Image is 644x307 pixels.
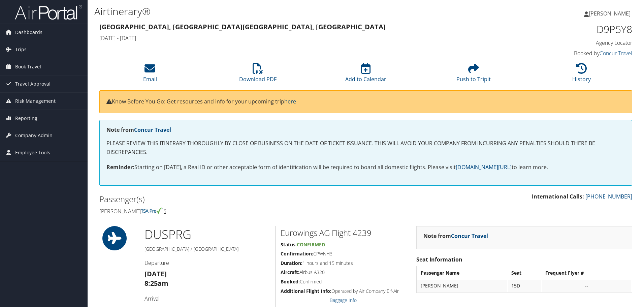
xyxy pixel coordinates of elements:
[281,269,299,275] strong: Aircraft:
[281,241,297,248] strong: Status:
[297,241,325,248] span: Confirmed
[106,163,134,171] strong: Reminder:
[144,246,270,252] h5: [GEOGRAPHIC_DATA] / [GEOGRAPHIC_DATA]
[281,288,331,294] strong: Additional Flight Info:
[15,93,56,110] span: Risk Management
[281,260,406,267] h5: 1 hours and 15 minutes
[15,41,27,58] span: Trips
[507,22,632,36] h1: D9P5Y8
[143,67,157,83] a: Email
[330,297,357,303] a: Baggage Info
[456,67,491,83] a: Push to Tripit
[507,39,632,47] h4: Agency Locator
[507,50,632,57] h4: Booked by
[15,127,53,144] span: Company Admin
[15,58,41,75] span: Book Travel
[584,3,637,24] a: [PERSON_NAME]
[423,232,488,240] strong: Note from
[281,269,406,276] h5: Airbus A320
[572,67,591,83] a: History
[281,278,406,285] h5: Confirmed
[600,50,632,57] a: Concur Travel
[106,126,171,133] strong: Note from
[144,226,270,243] h1: DUS PRG
[281,288,406,295] h5: Operated by Air Company Elf-Air
[239,67,277,83] a: Download PDF
[99,22,386,31] strong: [GEOGRAPHIC_DATA], [GEOGRAPHIC_DATA] [GEOGRAPHIC_DATA], [GEOGRAPHIC_DATA]
[99,193,361,205] h2: Passenger(s)
[134,126,171,133] a: Concur Travel
[144,295,270,302] h4: Arrival
[15,144,50,161] span: Employee Tools
[144,279,168,288] strong: 8:25am
[106,139,625,156] p: PLEASE REVIEW THIS ITINERARY THOROUGHLY BY CLOSE OF BUSINESS ON THE DATE OF TICKET ISSUANCE. THIS...
[281,250,406,257] h5: CPWNH3
[281,260,302,266] strong: Duration:
[416,256,462,263] strong: Seat Information
[417,267,507,279] th: Passenger Name
[15,75,51,92] span: Travel Approval
[141,208,163,214] img: tsa-precheck.png
[542,267,631,279] th: Frequent Flyer #
[585,193,632,200] a: [PHONE_NUMBER]
[281,278,300,285] strong: Booked:
[284,98,296,105] a: here
[508,267,541,279] th: Seat
[545,283,628,289] div: --
[345,67,386,83] a: Add to Calendar
[144,269,167,278] strong: [DATE]
[106,97,625,106] p: Know Before You Go: Get resources and info for your upcoming trip
[15,24,42,41] span: Dashboards
[589,10,631,17] span: [PERSON_NAME]
[106,163,625,172] p: Starting on [DATE], a Real ID or other acceptable form of identification will be required to boar...
[451,232,488,240] a: Concur Travel
[456,163,512,171] a: [DOMAIN_NAME][URL]
[94,4,456,19] h1: Airtinerary®
[15,4,82,20] img: airportal-logo.png
[532,193,584,200] strong: International Calls:
[508,280,541,292] td: 15D
[281,250,313,257] strong: Confirmation:
[15,110,37,127] span: Reporting
[99,208,361,215] h4: [PERSON_NAME]
[281,227,406,239] h2: Eurowings AG Flight 4239
[417,280,507,292] td: [PERSON_NAME]
[144,259,270,267] h4: Departure
[99,34,496,42] h4: [DATE] - [DATE]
